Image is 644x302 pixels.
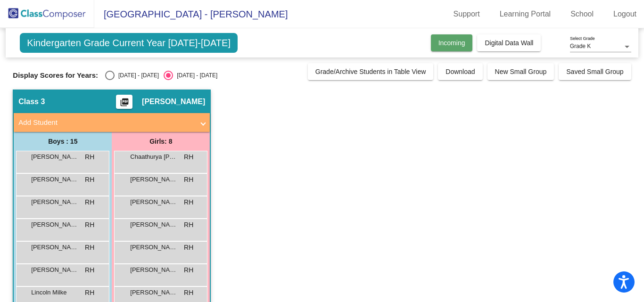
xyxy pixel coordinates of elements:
[184,197,193,207] span: RH
[94,7,288,22] span: [GEOGRAPHIC_DATA] - [PERSON_NAME]
[130,152,177,162] span: Chaathurya [PERSON_NAME]
[119,98,130,111] mat-icon: picture_as_pdf
[184,243,193,253] span: RH
[308,63,434,80] button: Grade/Archive Students in Table View
[173,71,217,80] div: [DATE] - [DATE]
[85,288,94,298] span: RH
[492,7,559,22] a: Learning Portal
[431,34,473,51] button: Incoming
[130,288,177,297] span: [PERSON_NAME]
[142,97,205,106] span: [PERSON_NAME]
[487,63,554,80] button: New Small Group
[85,265,94,275] span: RH
[495,68,547,75] span: New Small Group
[570,43,591,49] span: Grade K
[14,113,210,132] mat-expansion-panel-header: Add Student
[13,71,98,80] span: Display Scores for Years:
[31,220,78,229] span: [PERSON_NAME]
[130,197,177,207] span: [PERSON_NAME]
[184,220,193,230] span: RH
[18,117,194,128] mat-panel-title: Add Student
[438,63,482,80] button: Download
[20,33,238,53] span: Kindergarten Grade Current Year [DATE]-[DATE]
[14,132,112,151] div: Boys : 15
[130,175,177,184] span: [PERSON_NAME]
[31,288,78,297] span: Lincoln Milke
[606,7,644,22] a: Logout
[559,63,631,80] button: Saved Small Group
[315,68,426,75] span: Grade/Archive Students in Table View
[85,175,94,185] span: RH
[31,265,78,275] span: [PERSON_NAME] Hand
[31,175,78,184] span: [PERSON_NAME]
[446,68,475,75] span: Download
[563,7,601,22] a: School
[85,197,94,207] span: RH
[184,152,193,162] span: RH
[31,243,78,252] span: [PERSON_NAME]
[115,71,159,80] div: [DATE] - [DATE]
[184,175,193,185] span: RH
[566,68,623,75] span: Saved Small Group
[105,71,217,80] mat-radio-group: Select an option
[130,220,177,229] span: [PERSON_NAME]
[446,7,487,22] a: Support
[485,39,533,47] span: Digital Data Wall
[438,39,465,47] span: Incoming
[31,152,78,162] span: [PERSON_NAME]
[18,97,45,106] span: Class 3
[31,197,78,207] span: [PERSON_NAME]
[130,265,177,275] span: [PERSON_NAME]
[85,220,94,230] span: RH
[130,243,177,252] span: [PERSON_NAME]
[85,152,94,162] span: RH
[85,243,94,253] span: RH
[112,132,210,151] div: Girls: 8
[184,265,193,275] span: RH
[184,288,193,298] span: RH
[477,34,541,51] button: Digital Data Wall
[116,95,132,109] button: Print Students Details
